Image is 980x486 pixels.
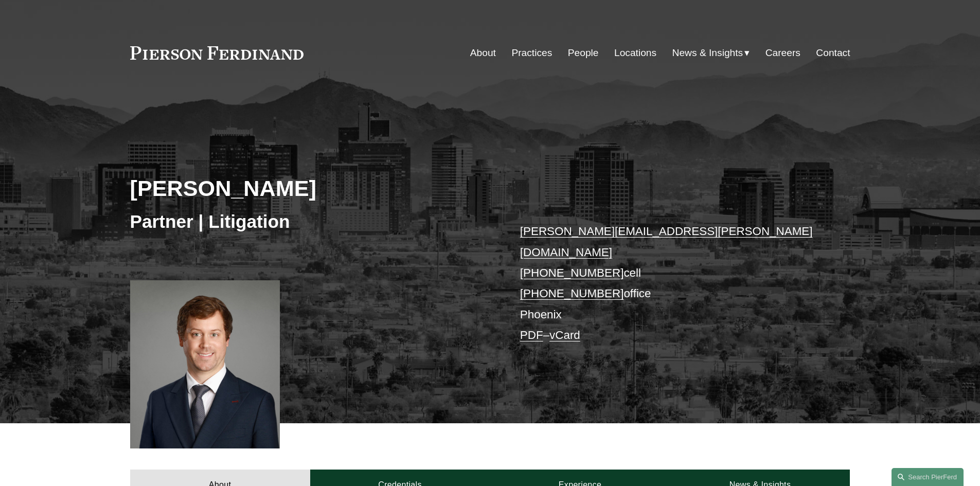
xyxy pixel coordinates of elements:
[614,43,656,63] a: Locations
[520,266,624,279] a: [PHONE_NUMBER]
[520,221,820,346] p: cell office Phoenix –
[520,329,543,341] a: PDF
[549,329,580,341] a: vCard
[130,210,490,233] h3: Partner | Litigation
[765,43,800,63] a: Careers
[520,225,813,258] a: [PERSON_NAME][EMAIL_ADDRESS][PERSON_NAME][DOMAIN_NAME]
[520,287,624,300] a: [PHONE_NUMBER]
[672,43,750,63] a: folder dropdown
[470,43,496,63] a: About
[892,468,964,486] a: Search this site
[130,175,490,202] h2: [PERSON_NAME]
[816,43,850,63] a: Contact
[511,43,552,63] a: Practices
[672,44,743,62] span: News & Insights
[568,43,599,63] a: People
